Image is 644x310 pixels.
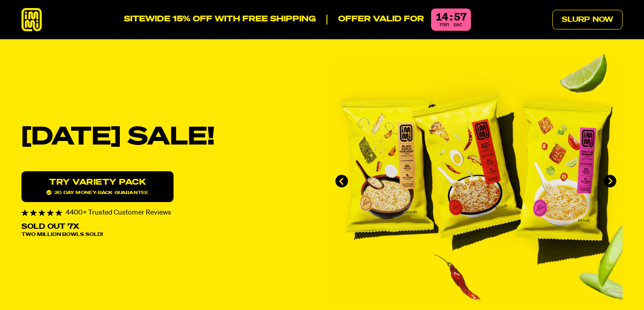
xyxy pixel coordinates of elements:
[21,125,315,150] h1: [DATE] SALE!
[436,12,448,23] div: 14
[21,171,174,202] a: Try variety Pack30 day money-back guarantee
[21,223,79,231] p: Sold Out 7X
[47,190,148,195] span: 30 day money-back guarantee
[604,175,616,187] button: Next slide
[440,22,449,28] span: min
[453,22,462,28] span: sec
[552,10,623,29] a: Slurp Now
[329,54,623,309] li: 1 of 4
[329,54,623,309] div: immi slideshow
[335,175,348,187] button: Go to last slide
[454,12,466,23] div: 57
[21,232,103,237] span: Two Million Bowls Sold!
[21,209,315,216] div: 4400+ Trusted Customer Reviews
[124,15,316,25] p: SITEWIDE 15% OFF WITH FREE SHIPPING
[326,15,424,25] p: Offer valid for
[450,12,452,23] div: :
